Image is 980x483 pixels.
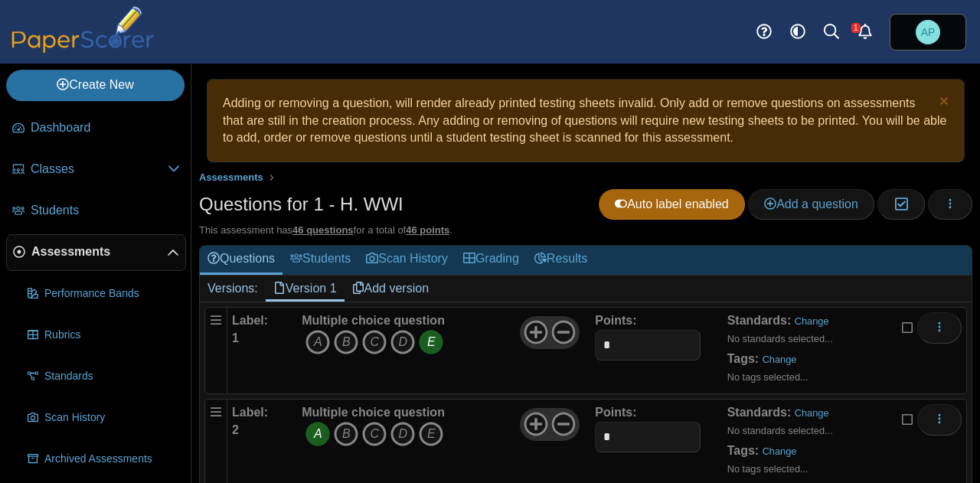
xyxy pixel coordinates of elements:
[200,246,283,274] a: Questions
[6,193,186,230] a: Students
[199,224,972,237] div: This assessment has for a total of .
[21,317,186,354] a: Rubrics
[232,423,239,436] b: 2
[917,404,962,435] button: More options
[795,407,829,419] a: Change
[763,354,797,365] a: Change
[31,243,167,260] span: Assessments
[302,406,445,419] b: Multiple choice question
[358,246,456,274] a: Scan History
[292,224,353,236] u: 46 questions
[305,330,330,354] i: A
[921,27,936,38] span: Adam Pianka
[21,441,186,478] a: Archived Assessments
[266,276,345,302] a: Version 1
[44,286,180,302] span: Performance Bands
[31,161,168,178] span: Classes
[6,42,159,55] a: PaperScorer
[345,276,437,302] a: Add version
[199,191,403,217] h1: Questions for 1 - H. WWI
[917,312,962,343] button: More options
[44,328,180,343] span: Rubrics
[727,463,808,475] small: No tags selected...
[195,168,267,188] a: Assessments
[595,314,636,327] b: Points:
[390,330,415,354] i: D
[599,189,745,220] a: Auto label enabled
[419,422,443,446] i: E
[727,444,759,457] b: Tags:
[215,87,956,154] div: Adding or removing a question, will render already printed testing sheets invalid. Only add or re...
[406,224,449,236] u: 46 points
[21,400,186,436] a: Scan History
[615,197,729,210] span: Auto label enabled
[527,246,595,274] a: Results
[6,110,186,147] a: Dashboard
[204,307,227,394] div: Drag handle
[456,246,527,274] a: Grading
[848,15,882,49] a: Alerts
[31,202,180,219] span: Students
[6,234,186,271] a: Assessments
[334,422,358,446] i: B
[595,406,636,419] b: Points:
[362,330,387,354] i: C
[727,352,759,365] b: Tags:
[727,406,792,419] b: Standards:
[21,276,186,312] a: Performance Bands
[44,369,180,384] span: Standards
[727,333,833,344] small: No standards selected...
[232,406,268,419] b: Label:
[6,70,185,100] a: Create New
[748,189,874,220] a: Add a question
[936,95,949,111] a: Dismiss notice
[21,358,186,395] a: Standards
[44,410,180,426] span: Scan History
[795,315,829,327] a: Change
[199,171,263,183] span: Assessments
[232,314,268,327] b: Label:
[6,152,186,188] a: Classes
[232,331,239,344] b: 1
[362,422,387,446] i: C
[283,246,358,274] a: Students
[200,276,266,302] div: Versions:
[6,6,159,53] img: PaperScorer
[334,330,358,354] i: B
[727,314,792,327] b: Standards:
[727,371,808,383] small: No tags selected...
[31,119,180,136] span: Dashboard
[764,197,858,210] span: Add a question
[305,422,330,446] i: A
[727,425,833,436] small: No standards selected...
[890,14,966,51] a: Adam Pianka
[763,445,797,457] a: Change
[419,330,443,354] i: E
[390,422,415,446] i: D
[44,452,180,467] span: Archived Assessments
[916,20,940,44] span: Adam Pianka
[302,314,445,327] b: Multiple choice question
